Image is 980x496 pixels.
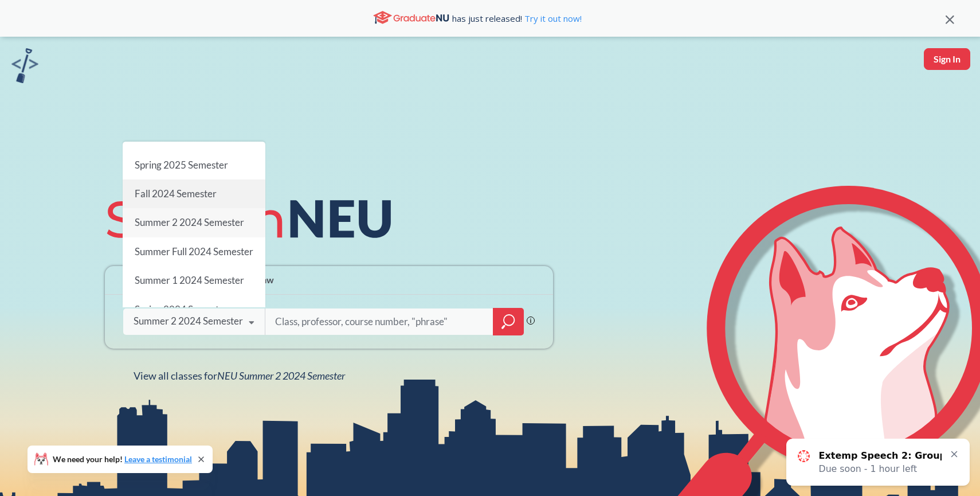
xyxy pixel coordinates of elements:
[135,130,244,142] span: Summer 1 2025 Semester
[135,216,244,228] span: Summer 2 2024 Semester
[493,308,524,335] div: magnifying glass
[135,274,244,286] span: Summer 1 2024 Semester
[135,303,228,315] span: Spring 2024 Semester
[135,188,217,200] span: Fall 2024 Semester
[11,48,38,83] img: sandbox logo
[274,310,485,334] input: Class, professor, course number, "phrase"
[124,454,192,464] a: Leave a testimonial
[135,158,228,170] span: Spring 2025 Semester
[53,455,192,463] span: We need your help!
[522,13,582,24] a: Try it out now!
[135,245,253,257] span: Summer Full 2024 Semester
[924,48,970,70] button: Sign In
[217,369,345,382] span: NEU Summer 2 2024 Semester
[452,12,582,25] span: has just released!
[501,314,515,330] svg: magnifying glass
[134,315,243,327] div: Summer 2 2024 Semester
[11,48,38,87] a: sandbox logo
[257,273,274,286] span: Law
[134,369,345,382] span: View all classes for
